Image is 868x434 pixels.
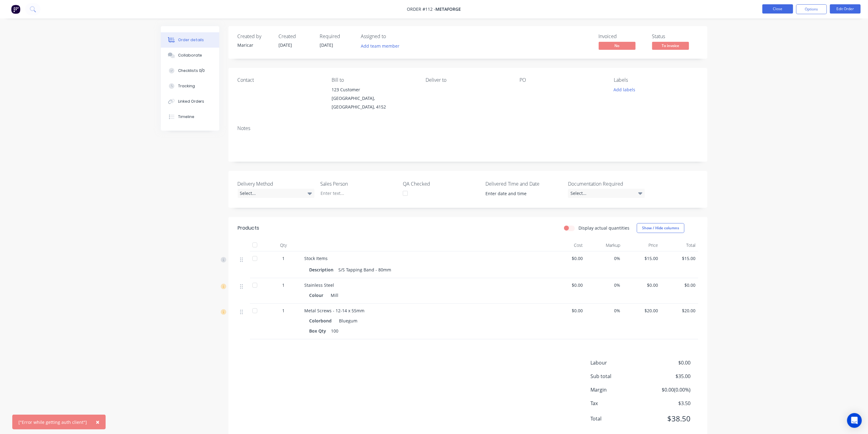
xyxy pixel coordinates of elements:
span: $0.00 [625,282,658,288]
span: Stock Items [305,255,328,261]
span: $20.00 [625,307,658,314]
button: Add team member [357,42,403,50]
div: Timeline [178,114,194,120]
label: QA Checked [403,180,480,187]
span: $38.50 [645,413,691,424]
div: Open Intercom Messenger [847,413,862,428]
span: Stainless Steel [305,282,334,288]
div: Price [623,239,661,251]
span: 0% [588,282,621,288]
span: Tax [591,400,645,407]
div: Box Qty [309,326,329,335]
span: $35.00 [645,373,691,380]
div: Bluegum [337,316,358,325]
label: Sales Person [320,180,397,187]
span: To invoice [652,42,689,49]
div: Collaborate [178,53,202,58]
span: $0.00 [663,282,696,288]
div: Created [279,34,313,39]
button: Order details [161,32,219,48]
div: Total [660,239,698,251]
span: $0.00 [550,282,583,288]
button: Checklists 0/0 [161,63,219,78]
span: $15.00 [663,255,696,262]
label: Documentation Required [568,180,645,187]
button: Add team member [361,42,403,50]
span: 0% [588,255,621,262]
label: Delivery Method [238,180,314,187]
div: S/S Tapping Band - 80mm [336,265,394,274]
div: 123 Customer[GEOGRAPHIC_DATA], [GEOGRAPHIC_DATA], 4152 [332,85,416,111]
span: [DATE] [279,42,292,48]
div: Created by [238,34,271,39]
img: Factory [11,5,20,14]
div: Invoiced [599,34,645,39]
div: Select... [238,189,314,198]
div: Select... [568,189,645,198]
div: [GEOGRAPHIC_DATA], [GEOGRAPHIC_DATA], 4152 [332,94,416,111]
span: 0% [588,307,621,314]
span: $0.00 [550,307,583,314]
div: Contact [238,77,322,83]
div: Order details [178,37,204,43]
div: Status [652,34,698,39]
div: Linked Orders [178,99,204,104]
div: Maricar [238,42,271,48]
button: Close [90,415,106,429]
span: Order #112 - [407,6,436,12]
div: Tracking [178,83,195,89]
button: Edit Order [830,4,861,14]
span: Total [591,415,645,422]
span: $0.00 ( 0.00 %) [645,386,691,393]
div: Description [309,265,336,274]
span: $3.50 [645,400,691,407]
div: Qty [265,239,302,251]
span: 1 [282,255,285,262]
button: To invoice [652,42,689,51]
button: Linked Orders [161,94,219,109]
span: MetaForge [436,6,461,12]
span: Margin [591,386,645,393]
input: Enter date and time [481,189,558,198]
span: × [96,418,99,426]
div: PO [520,77,604,83]
span: $0.00 [550,255,583,262]
div: Bill to [332,77,416,83]
div: Labels [614,77,698,83]
div: ["Error while getting auth client"] [18,419,87,425]
div: Notes [238,125,698,131]
button: Options [796,4,827,14]
span: Sub total [591,373,645,380]
label: Delivered Time and Date [485,180,562,187]
div: 100 [329,326,341,335]
div: Assigned to [361,34,422,39]
div: Required [320,34,354,39]
span: Metal Screws - 12-14 x 55mm [305,308,365,314]
span: 1 [282,282,285,288]
div: Checklists 0/0 [178,68,205,73]
div: Deliver to [426,77,510,83]
div: Products [238,224,259,232]
button: Timeline [161,109,219,124]
div: Cost [548,239,586,251]
button: Tracking [161,78,219,94]
div: Markup [585,239,623,251]
button: Collaborate [161,48,219,63]
span: [DATE] [320,42,333,48]
button: Show / Hide columns [637,223,684,233]
button: Add labels [610,85,639,94]
span: $20.00 [663,307,696,314]
span: No [599,42,636,49]
button: Close [762,4,793,14]
span: $15.00 [625,255,658,262]
span: Labour [591,359,645,366]
div: Colorbond [309,316,334,325]
div: Mill [329,291,339,300]
div: 123 Customer [332,85,416,94]
div: Colour [309,291,326,300]
span: $0.00 [645,359,691,366]
label: Display actual quantities [578,225,629,231]
span: 1 [282,307,285,314]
